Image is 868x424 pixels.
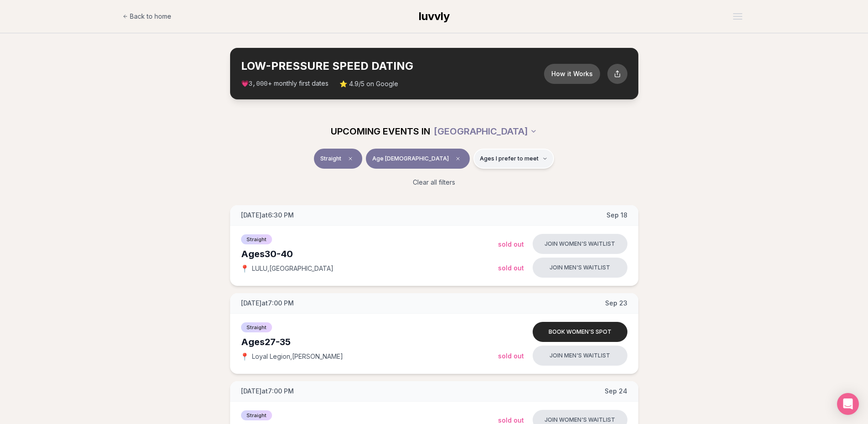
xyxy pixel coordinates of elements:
span: Straight [241,322,272,332]
button: Ages I prefer to meet [473,149,554,169]
h2: LOW-PRESSURE SPEED DATING [241,59,544,73]
button: Open menu [729,10,746,23]
span: 3,000 [249,80,268,88]
span: Straight [320,155,341,162]
span: [DATE] at 6:30 PM [241,211,294,220]
a: luvvly [419,9,450,24]
span: Ages I prefer to meet [480,155,539,162]
div: Ages 30-40 [241,248,498,260]
button: Book women's spot [533,322,627,342]
span: Age [DEMOGRAPHIC_DATA] [372,155,449,162]
span: ⭐ 4.9/5 on Google [339,79,398,88]
button: Clear all filters [407,172,461,192]
button: Join women's waitlist [533,234,627,254]
span: Clear age [452,153,463,164]
button: Age [DEMOGRAPHIC_DATA]Clear age [366,149,470,169]
span: luvvly [419,10,450,23]
span: Sold Out [498,240,524,248]
span: 📍 [241,265,248,272]
span: Sep 24 [605,387,627,396]
span: Back to home [130,12,171,21]
button: [GEOGRAPHIC_DATA] [434,121,537,141]
span: Clear event type filter [345,153,356,164]
span: Sep 18 [606,211,627,220]
span: Sep 23 [605,299,627,308]
a: Back to home [123,7,171,26]
span: 💗 + monthly first dates [241,79,329,88]
button: Join men's waitlist [533,258,627,278]
span: Straight [241,234,272,244]
span: [DATE] at 7:00 PM [241,299,294,308]
div: Open Intercom Messenger [837,393,859,415]
span: Sold Out [498,352,524,360]
span: UPCOMING EVENTS IN [331,125,430,138]
button: StraightClear event type filter [314,149,362,169]
span: [DATE] at 7:00 PM [241,387,294,396]
span: Loyal Legion , [PERSON_NAME] [252,352,343,361]
span: Straight [241,410,272,420]
span: LULU , [GEOGRAPHIC_DATA] [252,264,334,273]
span: 📍 [241,353,248,360]
span: Sold Out [498,264,524,272]
button: Join men's waitlist [533,346,627,366]
button: How it Works [544,64,600,84]
span: Sold Out [498,416,524,424]
div: Ages 27-35 [241,336,498,348]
